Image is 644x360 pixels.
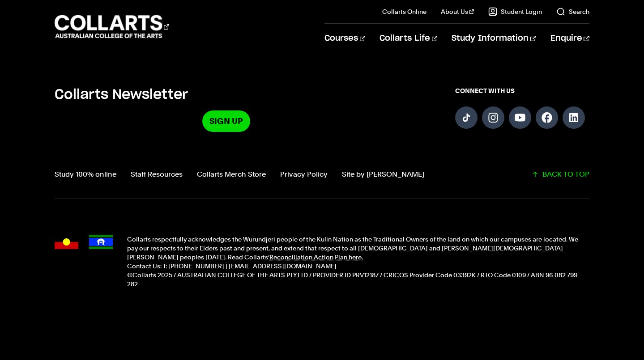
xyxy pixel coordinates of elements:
a: Collarts Life [380,24,437,53]
a: Collarts Online [382,7,426,16]
a: Courses [324,24,365,53]
a: Sign Up [202,110,250,131]
img: Torres Strait Islander flag [89,235,113,249]
a: Enquire [550,24,589,53]
div: Additional links and back-to-top button [55,150,589,199]
p: Collarts respectfully acknowledges the Wurundjeri people of the Kulin Nation as the Traditional O... [127,235,589,262]
img: Australian Aboriginal flag [55,235,78,249]
a: Follow us on LinkedIn [563,106,585,129]
p: Contact Us: T: [PHONE_NUMBER] | [EMAIL_ADDRESS][DOMAIN_NAME] [127,262,589,271]
a: Follow us on TikTok [455,106,478,129]
a: Staff Resources [131,168,183,181]
a: Student Login [488,7,542,16]
div: Acknowledgment flags [55,235,113,288]
h5: Collarts Newsletter [55,86,397,103]
a: Study 100% online [55,168,116,181]
a: Scroll back to top of the page [532,168,589,181]
a: Site by Calico [342,168,424,181]
span: CONNECT WITH US [455,86,589,95]
p: ©Collarts 2025 / AUSTRALIAN COLLEGE OF THE ARTS PTY LTD / PROVIDER ID PRV12187 / CRICOS Provider ... [127,271,589,288]
a: Reconciliation Action Plan here. [269,254,363,261]
div: Go to homepage [55,14,169,39]
div: Connect with us on social media [455,86,589,131]
a: Follow us on Facebook [536,106,558,129]
a: Study Information [452,24,536,53]
a: Privacy Policy [280,168,328,181]
a: Collarts Merch Store [197,168,266,181]
nav: Footer navigation [55,168,424,181]
a: Follow us on Instagram [482,106,504,129]
a: Search [556,7,589,16]
a: About Us [441,7,474,16]
a: Follow us on YouTube [509,106,531,129]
